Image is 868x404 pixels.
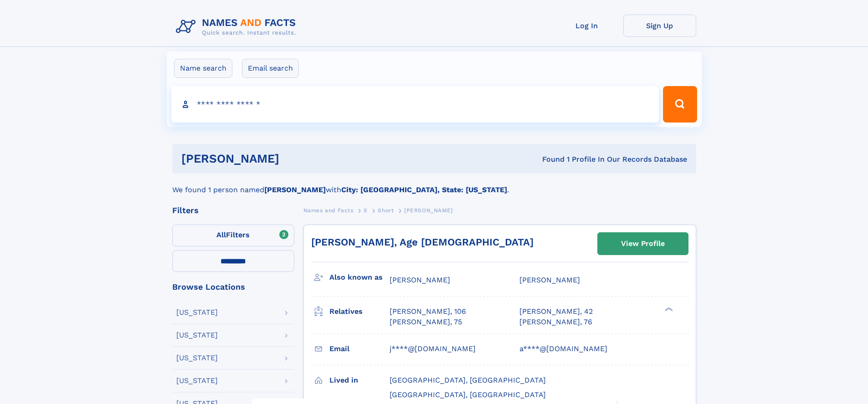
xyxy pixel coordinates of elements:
[598,233,688,255] a: View Profile
[264,185,326,194] b: [PERSON_NAME]
[390,376,546,384] span: [GEOGRAPHIC_DATA], [GEOGRAPHIC_DATA]
[172,15,303,39] img: Logo Names and Facts
[623,15,696,37] a: Sign Up
[311,236,534,248] a: [PERSON_NAME], Age [DEMOGRAPHIC_DATA]
[176,354,218,362] div: [US_STATE]
[519,307,593,317] a: [PERSON_NAME], 42
[329,270,390,285] h3: Also known as
[390,276,450,284] span: [PERSON_NAME]
[172,225,294,246] label: Filters
[341,185,507,194] b: City: [GEOGRAPHIC_DATA], State: [US_STATE]
[378,207,394,214] span: Short
[621,233,665,254] div: View Profile
[364,205,368,216] a: S
[411,154,687,164] div: Found 1 Profile In Our Records Database
[519,317,592,327] a: [PERSON_NAME], 76
[216,230,226,239] span: All
[329,304,390,319] h3: Relatives
[519,276,580,284] span: [PERSON_NAME]
[303,205,354,216] a: Names and Facts
[181,153,411,164] h1: [PERSON_NAME]
[171,86,659,123] input: search input
[176,377,218,384] div: [US_STATE]
[172,206,294,215] div: Filters
[663,307,673,312] div: ❯
[390,317,462,327] a: [PERSON_NAME], 75
[172,283,294,291] div: Browse Locations
[550,15,623,37] a: Log In
[329,373,390,388] h3: Lived in
[364,207,368,214] span: S
[329,341,390,357] h3: Email
[378,205,394,216] a: Short
[176,332,218,339] div: [US_STATE]
[390,307,466,317] a: [PERSON_NAME], 106
[404,207,453,214] span: [PERSON_NAME]
[663,86,697,123] button: Search Button
[242,59,299,78] label: Email search
[390,390,546,399] span: [GEOGRAPHIC_DATA], [GEOGRAPHIC_DATA]
[174,59,232,78] label: Name search
[172,174,696,195] div: We found 1 person named with .
[176,309,218,316] div: [US_STATE]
